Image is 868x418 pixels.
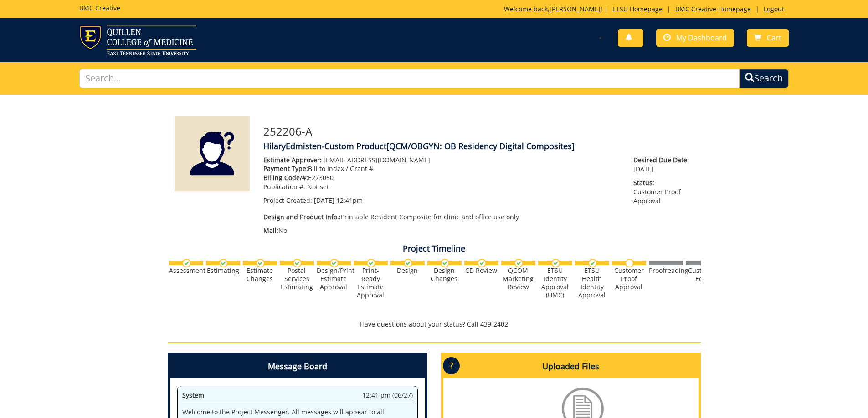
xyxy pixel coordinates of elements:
[206,267,240,275] div: Estimating
[168,244,701,253] h4: Project Timeline
[671,5,755,13] a: BMC Creative Homepage
[263,182,305,191] span: Publication #:
[263,196,312,205] span: Project Created:
[182,259,191,267] img: checkmark
[538,267,572,299] div: ETSU Identity Approval (UMC)
[501,267,535,291] div: QCOM Marketing Review
[739,69,789,88] button: Search
[443,357,460,374] p: ?
[550,5,601,13] a: [PERSON_NAME]
[625,259,634,267] img: no
[427,267,462,283] div: Design Changes
[633,178,693,187] span: Status:
[280,267,314,291] div: Postal Services Estimating
[514,259,523,267] img: checkmark
[551,259,560,267] img: checkmark
[362,391,413,400] span: 12:41 pm (06/27)
[263,156,322,164] span: Estimate Approver:
[263,212,341,221] span: Design and Product Info.:
[263,212,620,222] p: Printable Resident Composite for clinic and office use only
[649,267,683,275] div: Proofreading
[168,320,701,329] p: Have questions about your status? Call 439-2402
[656,29,734,47] a: My Dashboard
[263,142,694,151] h4: HilaryEdmisten-Custom Product
[317,267,351,291] div: Design/Print Estimate Approval
[314,196,363,205] span: [DATE] 12:41pm
[676,33,727,43] span: My Dashboard
[169,267,203,275] div: Assessment
[686,267,720,283] div: Customer Edits
[633,156,693,165] span: Desired Due Date:
[256,259,265,267] img: checkmark
[354,267,388,299] div: Print-Ready Estimate Approval
[404,259,412,267] img: checkmark
[219,259,228,267] img: checkmark
[79,25,196,55] img: ETSU logo
[263,226,620,235] p: No
[263,226,278,235] span: Mail:
[367,259,375,267] img: checkmark
[443,355,699,378] h4: Uploaded Files
[170,355,425,378] h4: Message Board
[464,267,498,275] div: CD Review
[608,5,667,13] a: ETSU Homepage
[243,267,277,283] div: Estimate Changes
[504,5,789,14] p: Welcome back, ! | | |
[263,173,308,182] span: Billing Code/#:
[747,29,789,47] a: Cart
[263,156,620,165] p: [EMAIL_ADDRESS][DOMAIN_NAME]
[767,33,781,43] span: Cart
[293,259,302,267] img: checkmark
[79,5,120,11] h5: BMC Creative
[478,259,486,267] img: checkmark
[575,267,609,299] div: ETSU Health Identity Approval
[633,156,693,174] p: [DATE]
[441,259,449,267] img: checkmark
[633,178,693,206] p: Customer Proof Approval
[330,259,339,267] img: checkmark
[263,126,694,137] h3: 252206-A
[390,267,425,275] div: Design
[79,69,740,88] input: Search...
[175,116,250,191] img: Product featured image
[386,141,575,151] span: [QCM/OBGYN: OB Residency Digital Composites]
[263,173,620,182] p: E273050
[182,391,204,399] span: System
[759,5,789,13] a: Logout
[612,267,646,291] div: Customer Proof Approval
[588,259,597,267] img: checkmark
[263,164,308,173] span: Payment Type:
[307,182,329,191] span: Not set
[263,164,620,173] p: Bill to Index / Grant #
